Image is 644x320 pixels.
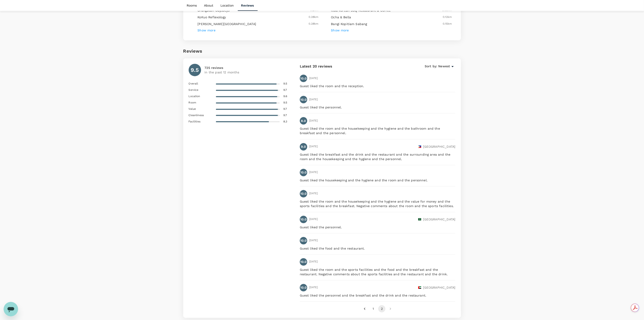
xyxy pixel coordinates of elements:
span: [DATE] [309,260,318,264]
img: sa.svg [418,218,421,221]
p: 8.0 [301,119,306,123]
p: Latest 20 reviews [300,64,378,69]
p: 10.0 [300,238,307,243]
p: Guest liked the room and the sports facilities and the food and the breakfast and the restaurant.... [300,268,456,277]
span: Sort by : [425,64,437,69]
h5: 9.5 [191,67,199,74]
p: [GEOGRAPHIC_DATA] [423,145,456,149]
span: 9.7 [280,107,296,112]
p: Location [221,3,234,8]
nav: pagination navigation [360,305,395,313]
p: 10.0 [300,217,307,222]
p: Guest liked the room and the housekeeping and the hygiene and the bathroom and the breakfast and ... [300,126,456,135]
h6: Show more [331,28,349,33]
p: [GEOGRAPHIC_DATA] [423,285,456,290]
p: Guest liked the room and the reception. [300,84,456,89]
p: Guest liked the personnel. [300,105,456,110]
span: [DATE] [309,238,318,243]
span: 9.7 [280,88,296,93]
button: page 2 [378,305,385,313]
span: 8.3 [280,120,296,124]
p: in the past 12 months [205,70,239,75]
span: [DATE] [309,217,318,222]
h6: Show more [198,28,215,33]
span: [DATE] [309,285,318,290]
p: Guest liked the personnel. [300,225,456,230]
button: Go to previous page [361,305,368,313]
span: [DATE] [309,170,318,175]
span: 0.28 km [288,15,319,20]
p: [GEOGRAPHIC_DATA] [423,217,456,222]
span: Newest [438,64,450,69]
p: 10.0 [300,285,307,290]
p: Guest liked the breakfast and the drink and the restaurant and the surrounding area and the room ... [300,152,456,161]
span: 9.5 [280,82,296,86]
span: [DATE] [309,76,318,81]
span: 0.15 km [443,22,452,27]
p: Reviews [241,3,254,8]
span: [DATE] [309,145,318,149]
span: Service [189,88,216,93]
h6: Bangi Kopitiam Sabang [331,22,367,27]
p: About [204,3,213,8]
span: Facilities [189,120,216,124]
p: 9.0 [301,145,306,149]
span: Room [189,101,216,105]
p: Guest liked the housekeeping and the hygiene and the room and the personnel. [300,178,456,183]
span: Location [189,94,216,99]
h6: [PERSON_NAME][GEOGRAPHIC_DATA] [198,22,288,27]
h6: KoKuo Reflexology [198,15,288,20]
iframe: Button to launch messaging window [4,302,18,316]
span: 9.6 [280,94,296,99]
p: 10.0 [300,192,307,196]
span: Cleanliness [189,113,216,118]
p: Guest liked the personnel and the breakfast and the drink and the restaurant. [300,293,456,298]
span: 9.5 [280,101,296,105]
p: 10.0 [300,260,307,264]
span: 0.28 km [288,22,319,27]
p: 10.0 [300,76,307,81]
p: Guest liked the food and the restaurant. [300,246,456,251]
h6: Ocha & Bella [331,15,351,20]
span: Value [189,107,216,112]
p: Rooms [187,3,197,8]
span: [DATE] [309,119,318,123]
span: 9.7 [280,113,296,118]
span: Overall [189,82,216,86]
p: Guest liked the room and the housekeeping and the hygiene and the value for money and the sports ... [300,199,456,208]
span: 0.12 km [443,15,452,20]
p: 10.0 [300,98,307,102]
span: [DATE] [309,98,318,102]
span: [DATE] [309,192,318,196]
p: 725 reviews [205,66,239,70]
h6: Reviews [183,48,202,55]
img: ae.svg [418,286,421,289]
button: Go to page 1 [370,305,377,313]
img: ph.svg [418,145,421,148]
p: 10.0 [300,170,307,175]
